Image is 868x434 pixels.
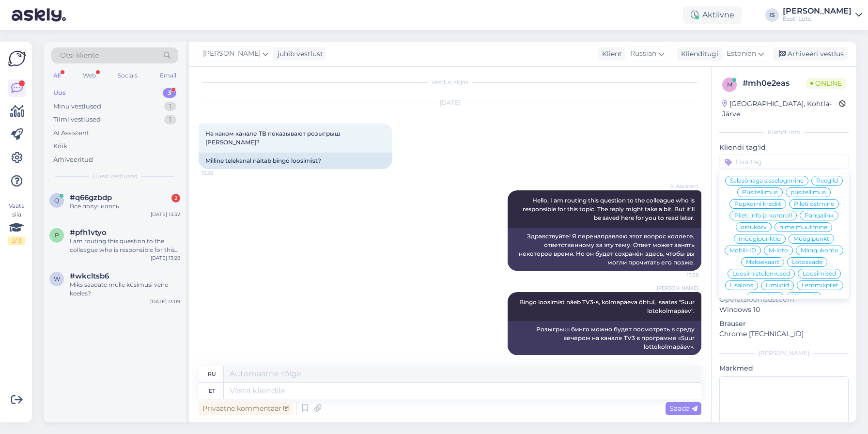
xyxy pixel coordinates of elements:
[719,128,849,137] div: Kliendi info
[116,69,139,82] div: Socials
[734,213,792,218] span: Pileti info ja kontroll
[70,202,180,211] div: Все получилось
[806,78,846,89] span: Online
[70,237,180,254] div: I am routing this question to the colleague who is responsible for this topic. The reply might ta...
[746,259,779,265] span: Maksekaart
[93,172,138,181] span: Uued vestlused
[54,197,59,204] span: q
[8,201,25,245] div: Vaata siia
[53,141,67,151] div: Kõik
[53,102,101,111] div: Minu vestlused
[727,81,732,88] span: m
[171,194,180,202] div: 2
[739,236,781,242] span: müügipunktid
[151,211,180,218] div: [DATE] 13:32
[805,213,834,218] span: Pangalink
[791,294,817,300] span: kiirloterii
[779,224,827,230] span: nime muutmine
[151,254,180,262] div: [DATE] 13:28
[657,284,698,292] span: [PERSON_NAME]
[508,228,701,271] div: Здравствуйте! Я перенаправляю этот вопрос коллеге, ответственному за эту тему. Ответ может занять...
[790,189,826,195] span: püsitellimus
[719,142,849,153] p: Kliendi tag'id
[163,88,176,98] div: 3
[55,232,59,239] span: p
[794,201,834,207] span: Pileti ostmine
[70,228,107,237] span: #pfh1vtyo
[662,183,698,190] span: AI Assistent
[783,15,852,23] div: Eesti Loto
[53,155,93,165] div: Arhiveeritud
[783,7,862,23] a: [PERSON_NAME]Eesti Loto
[677,49,718,59] div: Klienditugi
[199,78,701,87] div: Vestlus algas
[523,197,696,221] span: Hello, I am routing this question to the colleague who is responsible for this topic. The reply m...
[208,366,216,382] div: ru
[719,294,849,305] p: Operatsioonisüsteem
[164,115,176,124] div: 1
[8,236,25,245] div: 2 / 3
[81,69,98,82] div: Web
[274,49,323,59] div: juhib vestlust
[199,402,293,415] div: Privaatne kommentaar
[765,8,779,22] div: IS
[508,321,701,355] div: Розыгрыш бинго можно будет посмотреть в среду вечером на канале TV3 в программе «Suur lottokolmap...
[70,280,180,298] div: Miks saadate mulle küsimusi vene keeles?
[783,7,852,15] div: [PERSON_NAME]
[752,294,779,300] span: Koduleht
[719,305,849,315] p: Windows 10
[722,99,839,119] div: [GEOGRAPHIC_DATA], Kohtla-Järve
[734,201,781,207] span: Popkorni krediit
[801,248,838,253] span: Mängukonto
[792,259,822,265] span: Lotosaade
[205,130,341,146] span: На каком канале ТВ показывают розыгрыш [PERSON_NAME]?
[773,47,848,61] div: Arhiveeri vestlus
[519,298,696,314] span: Bingo loosimist näeb TV3-s, kolmapäeva õhtul, saates "Suur lotokolmapäev".
[54,275,60,282] span: w
[630,48,656,59] span: Russian
[719,329,849,339] p: Chrome [TECHNICAL_ID]
[199,153,392,169] div: Milline telekanal näitab bingo loosimist?
[662,271,698,279] span: 13:28
[164,102,176,111] div: 1
[53,115,101,124] div: Tiimi vestlused
[683,6,742,24] div: Aktiivne
[203,48,261,59] span: [PERSON_NAME]
[766,282,789,288] span: Limiidid
[742,189,778,195] span: Püsitellimus
[730,178,804,184] span: Salasõnaga sisselogimine
[816,178,838,184] span: Reeglid
[53,128,89,138] div: AI Assistent
[598,49,622,59] div: Klient
[729,248,756,253] span: Mobiil-ID
[70,193,112,202] span: #q66gzbdp
[769,248,788,253] span: M-loto
[158,69,178,82] div: Email
[669,404,697,413] span: Saada
[70,272,109,280] span: #wkcltsb6
[53,88,66,98] div: Uus
[60,50,99,61] span: Otsi kliente
[719,363,849,373] p: Märkmed
[741,224,767,230] span: ostukorv
[8,49,26,68] img: Askly Logo
[743,77,806,89] div: # mh0e2eas
[730,282,753,288] span: Lisaloos
[662,356,698,363] span: 13:33
[793,236,829,242] span: Müügipunkt
[732,271,790,277] span: Loosimistulemused
[719,319,849,329] p: Brauser
[199,98,701,107] div: [DATE]
[209,383,215,399] div: et
[719,349,849,357] div: [PERSON_NAME]
[727,48,756,59] span: Estonian
[802,282,838,288] span: Lemmikpilet
[150,298,180,305] div: [DATE] 13:09
[719,155,849,169] input: Lisa tag
[803,271,836,277] span: Loosimised
[201,170,238,177] span: 13:28
[51,69,62,82] div: All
